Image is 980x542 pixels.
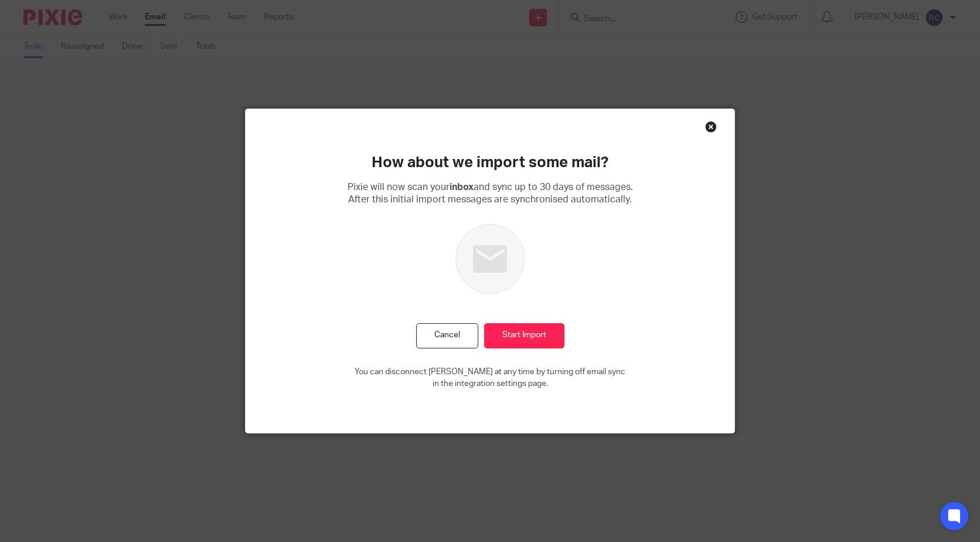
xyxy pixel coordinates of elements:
button: Cancel [416,323,478,348]
input: Start Import [484,323,564,348]
p: Pixie will now scan your and sync up to 30 days of messages. After this initial import messages a... [348,181,633,206]
h2: How about we import some mail? [372,153,608,172]
b: inbox [450,182,474,192]
div: Close this dialog window [705,121,717,133]
p: You can disconnect [PERSON_NAME] at any time by turning off email sync in the integration setting... [355,366,625,390]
